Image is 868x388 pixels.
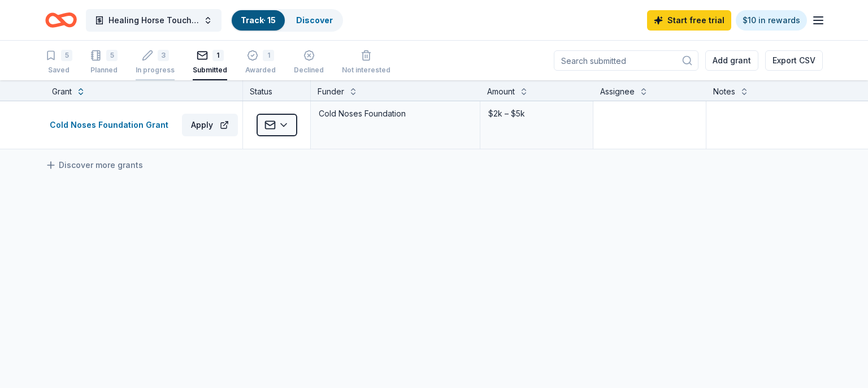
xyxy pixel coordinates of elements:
[45,158,143,172] a: Discover more grants
[45,66,72,75] div: Saved
[342,66,390,75] div: Not interested
[193,66,227,75] div: Submitted
[182,114,238,136] button: Apply
[45,45,72,80] button: 5Saved
[294,45,324,80] button: Declined
[294,66,324,75] div: Declined
[245,66,276,75] div: Awarded
[108,14,199,27] span: Healing Horse Touch Company
[231,9,343,32] button: Track· 15Discover
[487,85,515,98] div: Amount
[243,80,311,101] div: Status
[45,7,77,33] a: Home
[318,85,344,98] div: Funder
[705,50,758,71] button: Add grant
[52,85,72,98] div: Grant
[296,15,333,25] a: Discover
[50,118,177,132] button: Cold Noses Foundation Grant
[600,85,635,98] div: Assignee
[90,66,118,75] div: Planned
[263,50,274,61] div: 1
[713,85,735,98] div: Notes
[647,10,731,31] a: Start free trial
[193,45,227,80] button: 1Submitted
[61,50,72,61] div: 5
[736,10,807,31] a: $10 in rewards
[158,50,169,61] div: 3
[50,118,173,132] div: Cold Noses Foundation Grant
[136,66,175,75] div: In progress
[342,45,390,80] button: Not interested
[241,15,276,25] a: Track· 15
[212,50,224,61] div: 1
[86,9,222,32] button: Healing Horse Touch Company
[487,106,586,122] div: $2k – $5k
[136,45,175,80] button: 3In progress
[90,45,118,80] button: 5Planned
[765,50,823,71] button: Export CSV
[245,45,276,80] button: 1Awarded
[318,106,473,122] div: Cold Noses Foundation
[106,50,118,61] div: 5
[554,50,698,71] input: Search submitted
